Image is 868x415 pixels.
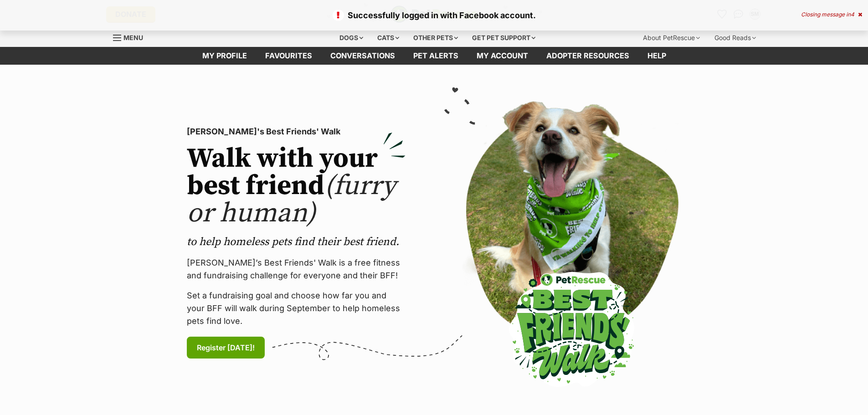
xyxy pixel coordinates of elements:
[467,47,537,65] a: My account
[193,47,256,65] a: My profile
[113,29,149,45] a: Menu
[371,29,406,47] div: Cats
[123,34,143,41] span: Menu
[404,47,467,65] a: Pet alerts
[638,47,675,65] a: Help
[187,337,265,359] a: Register [DATE]!
[187,256,406,282] p: [PERSON_NAME]’s Best Friends' Walk is a free fitness and fundraising challenge for everyone and t...
[197,342,255,353] span: Register [DATE]!
[187,145,406,227] h2: Walk with your best friend
[187,125,406,138] p: [PERSON_NAME]'s Best Friends' Walk
[321,47,404,65] a: conversations
[407,29,464,47] div: Other pets
[637,29,706,47] div: About PetRescue
[187,235,406,249] p: to help homeless pets find their best friend.
[187,289,406,328] p: Set a fundraising goal and choose how far you and your BFF will walk during September to help hom...
[256,47,321,65] a: Favourites
[466,29,542,47] div: Get pet support
[333,29,370,47] div: Dogs
[537,47,638,65] a: Adopter resources
[708,29,762,47] div: Good Reads
[187,169,396,231] span: (furry or human)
